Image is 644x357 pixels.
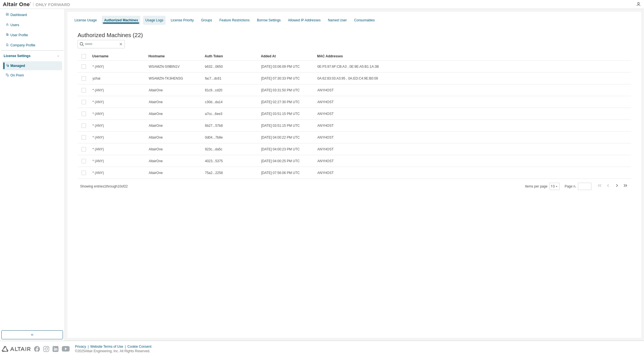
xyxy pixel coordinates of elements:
span: WSAMZN-TK3HENSG [149,76,183,81]
span: [DATE] 04:00:25 PM UTC [261,159,300,163]
span: AltairOne [149,112,163,116]
span: Page n. [565,183,591,190]
div: Company Profile [10,43,35,48]
div: Users [10,23,19,27]
span: ANYHOST [317,123,334,128]
span: [DATE] 07:56:06 PM UTC [261,171,300,175]
span: 0d04...7b8e [205,135,223,140]
span: AltairOne [149,159,163,163]
img: facebook.svg [34,346,40,352]
div: Borrow Settings [257,18,281,22]
span: [DATE] 04:00:23 PM UTC [261,147,300,152]
div: Added At [261,52,313,61]
span: [DATE] 03:51:15 PM UTC [261,123,300,128]
span: AltairOne [149,123,163,128]
span: 81c9...cd20 [205,88,222,92]
span: c30d...da14 [205,100,223,104]
span: WSAMZN-SI9BIN1V [149,64,180,69]
div: User Profile [10,33,28,37]
p: © 2025 Altair Engineering, Inc. All Rights Reserved. [75,349,155,354]
span: AltairOne [149,88,163,92]
span: ANYHOST [317,135,334,140]
span: * (ANY) [92,100,104,104]
span: * (ANY) [92,171,104,175]
span: [DATE] 07:30:33 PM UTC [261,76,300,81]
div: Consumables [354,18,375,22]
span: * (ANY) [92,88,104,92]
span: ANYHOST [317,112,334,116]
img: altair_logo.svg [2,346,31,352]
span: ANYHOST [317,147,334,152]
span: 923c...da5c [205,147,222,152]
span: AltairOne [149,135,163,140]
div: On Prem [10,73,24,78]
button: 10 [551,184,558,189]
span: 6b27...57b8 [205,123,223,128]
span: Showing entries 1 through 10 of 22 [80,184,128,188]
div: License Usage [74,18,97,22]
span: [DATE] 04:00:22 PM UTC [261,135,300,140]
span: Items per page [525,183,560,190]
span: fac7...dc61 [205,76,222,81]
span: 0E:F5:97:6F:CB:A3 , 0E:9E:A5:B1:1A:3B [317,64,379,69]
span: * (ANY) [92,147,104,152]
span: 4023...5375 [205,159,223,163]
div: Username [92,52,144,61]
span: [DATE] 03:06:09 PM UTC [261,64,300,69]
div: Website Terms of Use [90,344,127,349]
img: Altair One [3,2,73,7]
div: Usage Logs [145,18,163,22]
img: instagram.svg [43,346,49,352]
div: Groups [201,18,212,22]
span: b632...0650 [205,64,223,69]
span: 75a2...2258 [205,171,223,175]
div: Privacy [75,344,90,349]
span: [DATE] 02:27:30 PM UTC [261,100,300,104]
span: a7cc...6ee3 [205,112,222,116]
div: Dashboard [10,13,27,17]
span: * (ANY) [92,123,104,128]
span: Authorized Machines (22) [78,32,143,39]
span: * (ANY) [92,64,104,69]
div: Managed [10,64,25,68]
span: * (ANY) [92,135,104,140]
span: AltairOne [149,147,163,152]
div: Hostname [148,52,200,61]
span: 0A:62:83:03:A3:95 , 0A:ED:C4:9E:B0:09 [317,76,378,81]
span: ANYHOST [317,100,334,104]
span: AltairOne [149,100,163,104]
span: * (ANY) [92,159,104,163]
span: [DATE] 03:31:50 PM UTC [261,88,300,92]
div: MAC Addresses [317,52,572,61]
span: [DATE] 03:51:15 PM UTC [261,112,300,116]
span: * (ANY) [92,112,104,116]
span: ANYHOST [317,88,334,92]
span: ANYHOST [317,159,334,163]
img: youtube.svg [62,346,70,352]
span: AltairOne [149,171,163,175]
div: Allowed IP Addresses [288,18,321,22]
div: Named User [328,18,347,22]
span: ANYHOST [317,171,334,175]
div: Feature Restrictions [220,18,250,22]
span: yzhai [92,76,100,81]
div: License Settings [4,54,30,58]
div: Cookie Consent [127,344,155,349]
div: Authorized Machines [104,18,138,22]
img: linkedin.svg [53,346,58,352]
div: Auth Token [205,52,256,61]
div: License Priority [171,18,194,22]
